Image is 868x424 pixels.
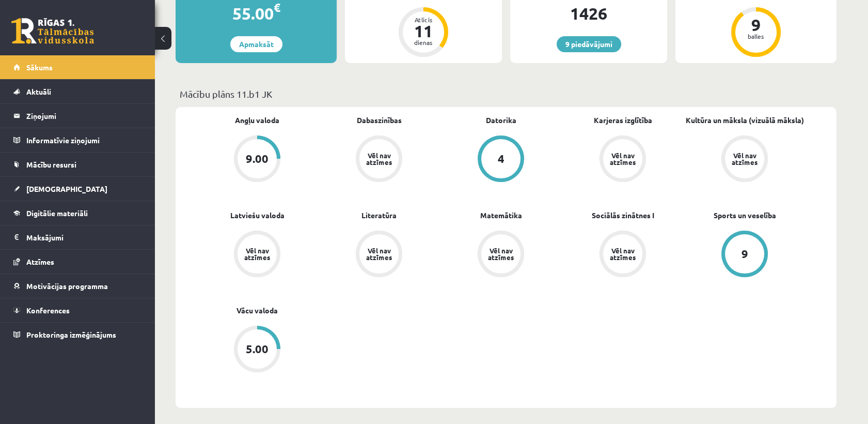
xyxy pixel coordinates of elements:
[26,184,107,193] span: [DEMOGRAPHIC_DATA]
[26,128,142,152] legend: Informatīvie ziņojumi
[714,210,776,221] a: Sports un veselība
[13,153,142,176] a: Mācību resursi
[318,135,440,184] a: Vēl nav atzīmes
[480,210,522,221] a: Matemātika
[361,210,397,221] a: Literatūra
[196,326,318,374] a: 5.00
[486,247,515,261] div: Vēl nav atzīmes
[26,330,116,339] span: Proktoringa izmēģinājums
[318,231,440,279] a: Vēl nav atzīmes
[440,135,562,184] a: 4
[26,225,142,249] legend: Maksājumi
[608,247,637,261] div: Vēl nav atzīmes
[13,80,142,103] a: Aktuāli
[230,36,282,52] a: Apmaksāt
[408,23,439,39] div: 11
[608,152,637,165] div: Vēl nav atzīmes
[13,104,142,128] a: Ziņojumi
[684,231,806,279] a: 9
[408,17,439,23] div: Atlicis
[246,153,269,164] div: 9.00
[235,115,279,126] a: Angļu valoda
[13,274,142,298] a: Motivācijas programma
[13,177,142,201] a: [DEMOGRAPHIC_DATA]
[510,1,667,26] div: 1426
[26,257,54,266] span: Atzīmes
[180,87,832,101] p: Mācību plāns 11.b1 JK
[686,115,804,126] a: Kultūra un māksla (vizuālā māksla)
[26,104,142,128] legend: Ziņojumi
[440,231,562,279] a: Vēl nav atzīmes
[236,305,278,316] a: Vācu valoda
[11,18,94,44] a: Rīgas 1. Tālmācības vidusskola
[13,128,142,152] a: Informatīvie ziņojumi
[365,247,393,261] div: Vēl nav atzīmes
[13,298,142,322] a: Konferences
[562,231,684,279] a: Vēl nav atzīmes
[230,210,285,221] a: Latviešu valoda
[26,87,51,96] span: Aktuāli
[13,250,142,274] a: Atzīmes
[740,33,771,39] div: balles
[594,115,652,126] a: Karjeras izglītība
[13,225,142,249] a: Maksājumi
[196,231,318,279] a: Vēl nav atzīmes
[26,208,88,218] span: Digitālie materiāli
[26,281,108,291] span: Motivācijas programma
[741,248,748,260] div: 9
[740,17,771,33] div: 9
[13,323,142,346] a: Proktoringa izmēģinājums
[13,55,142,79] a: Sākums
[26,63,53,72] span: Sākums
[498,153,504,164] div: 4
[684,135,806,184] a: Vēl nav atzīmes
[246,343,269,355] div: 5.00
[13,201,142,225] a: Digitālie materiāli
[176,1,337,26] div: 55.00
[357,115,402,126] a: Dabaszinības
[486,115,516,126] a: Datorika
[557,36,621,52] a: 9 piedāvājumi
[562,135,684,184] a: Vēl nav atzīmes
[243,247,272,261] div: Vēl nav atzīmes
[365,152,393,165] div: Vēl nav atzīmes
[408,39,439,46] div: dienas
[26,306,70,315] span: Konferences
[592,210,654,221] a: Sociālās zinātnes I
[196,135,318,184] a: 9.00
[26,160,76,169] span: Mācību resursi
[730,152,759,165] div: Vēl nav atzīmes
